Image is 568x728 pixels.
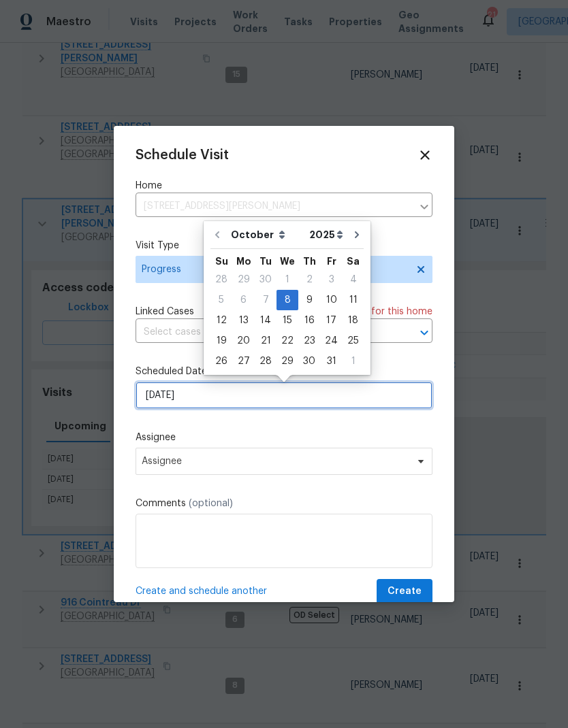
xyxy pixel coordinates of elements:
[210,311,232,330] div: 12
[232,290,255,310] div: Mon Oct 06 2025
[343,331,364,350] div: 25
[136,497,432,510] label: Comments
[259,257,272,266] abbr: Tuesday
[210,331,232,351] div: Sun Oct 19 2025
[232,352,255,371] div: 27
[136,148,229,162] span: Schedule Visit
[136,382,432,409] input: M/D/YYYY
[277,311,298,330] div: 15
[298,311,320,330] div: 16
[343,269,364,290] div: Sat Oct 04 2025
[227,225,306,245] select: Month
[136,322,394,343] input: Select cases
[343,331,364,351] div: Sat Oct 25 2025
[343,310,364,331] div: Sat Oct 18 2025
[377,579,432,604] button: Create
[277,291,298,310] div: 8
[320,290,343,310] div: Fri Oct 10 2025
[277,310,298,331] div: Wed Oct 15 2025
[347,257,360,266] abbr: Saturday
[232,291,255,310] div: 6
[255,291,277,310] div: 7
[255,351,277,371] div: Tue Oct 28 2025
[232,269,255,290] div: Mon Sep 29 2025
[255,269,277,290] div: Tue Sep 30 2025
[320,310,343,331] div: Fri Oct 17 2025
[210,331,232,350] div: 19
[298,310,320,331] div: Thu Oct 16 2025
[347,221,367,248] button: Go to next month
[280,257,295,266] abbr: Wednesday
[343,311,364,330] div: 18
[343,270,364,289] div: 4
[277,269,298,290] div: Wed Oct 01 2025
[210,352,232,371] div: 26
[189,499,233,508] span: (optional)
[303,257,316,266] abbr: Thursday
[136,179,432,193] label: Home
[232,270,255,289] div: 29
[142,456,409,467] span: Assignee
[343,351,364,371] div: Sat Nov 01 2025
[320,311,343,330] div: 17
[136,196,412,217] input: Enter in an address
[298,352,320,371] div: 30
[255,311,277,330] div: 14
[255,270,277,289] div: 30
[343,352,364,371] div: 1
[210,269,232,290] div: Sun Sep 28 2025
[320,352,343,371] div: 31
[320,331,343,351] div: Fri Oct 24 2025
[320,270,343,289] div: 3
[255,331,277,351] div: Tue Oct 21 2025
[343,290,364,310] div: Sat Oct 11 2025
[277,290,298,310] div: Wed Oct 08 2025
[136,239,432,252] label: Visit Type
[415,323,434,342] button: Open
[215,257,228,266] abbr: Sunday
[210,291,232,310] div: 5
[255,331,277,350] div: 21
[277,352,298,371] div: 29
[320,291,343,310] div: 10
[232,311,255,330] div: 13
[210,351,232,371] div: Sun Oct 26 2025
[255,290,277,310] div: Tue Oct 07 2025
[210,290,232,310] div: Sun Oct 05 2025
[320,331,343,350] div: 24
[277,331,298,351] div: Wed Oct 22 2025
[388,583,422,600] span: Create
[136,365,432,378] label: Scheduled Date
[232,331,255,350] div: 20
[210,310,232,331] div: Sun Oct 12 2025
[298,291,320,310] div: 9
[298,290,320,310] div: Thu Oct 09 2025
[417,148,432,163] span: Close
[298,331,320,351] div: Thu Oct 23 2025
[136,431,432,444] label: Assignee
[320,351,343,371] div: Fri Oct 31 2025
[232,351,255,371] div: Mon Oct 27 2025
[207,221,227,248] button: Go to previous month
[142,263,407,276] span: Progress
[277,331,298,350] div: 22
[298,270,320,289] div: 2
[255,310,277,331] div: Tue Oct 14 2025
[343,291,364,310] div: 11
[255,352,277,371] div: 28
[232,310,255,331] div: Mon Oct 13 2025
[327,257,336,266] abbr: Friday
[298,269,320,290] div: Thu Oct 02 2025
[277,270,298,289] div: 1
[298,331,320,350] div: 23
[136,305,194,318] span: Linked Cases
[236,257,251,266] abbr: Monday
[298,351,320,371] div: Thu Oct 30 2025
[306,225,347,245] select: Year
[136,584,267,598] span: Create and schedule another
[320,269,343,290] div: Fri Oct 03 2025
[210,270,232,289] div: 28
[232,331,255,351] div: Mon Oct 20 2025
[277,351,298,371] div: Wed Oct 29 2025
